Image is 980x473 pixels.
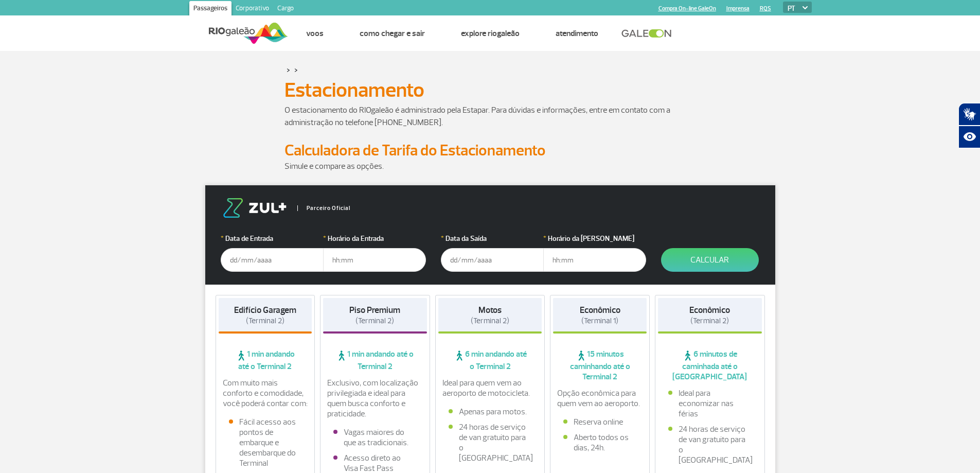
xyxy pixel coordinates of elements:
p: Ideal para quem vem ao aeroporto de motocicleta. [442,378,538,398]
span: (Terminal 2) [246,316,284,326]
a: > [294,64,298,76]
li: Ideal para economizar nas férias [668,388,752,419]
strong: Piso Premium [349,305,400,316]
li: 24 horas de serviço de van gratuito para o [GEOGRAPHIC_DATA] [449,422,532,463]
p: Exclusivo, com localização privilegiada e ideal para quem busca conforto e praticidade. [327,378,423,419]
li: Apenas para motos. [449,407,532,417]
span: (Terminal 1) [581,316,618,326]
h2: Calculadora de Tarifa do Estacionamento [284,141,696,160]
p: O estacionamento do RIOgaleão é administrado pela Estapar. Para dúvidas e informações, entre em c... [284,104,696,129]
li: Reserva online [563,417,636,427]
a: Atendimento [556,28,598,39]
li: 24 horas de serviço de van gratuito para o [GEOGRAPHIC_DATA] [668,424,752,465]
button: Calcular [661,248,759,272]
input: dd/mm/aaaa [221,248,324,272]
input: hh:mm [323,248,426,272]
span: 6 minutos de caminhada até o [GEOGRAPHIC_DATA] [658,349,762,382]
span: 15 minutos caminhando até o Terminal 2 [553,349,647,382]
a: Como chegar e sair [360,28,425,39]
a: Explore RIOgaleão [461,28,520,39]
strong: Econômico [580,305,620,316]
a: Corporativo [231,1,273,17]
a: Cargo [273,1,298,17]
strong: Edifício Garagem [234,305,296,316]
p: Simule e compare as opções. [284,160,696,172]
label: Data de Entrada [221,233,324,244]
span: 1 min andando até o Terminal 2 [219,349,312,372]
a: Passageiros [189,1,231,17]
a: Compra On-line GaleOn [658,5,716,12]
p: Com muito mais conforto e comodidade, você poderá contar com: [223,378,308,409]
span: 6 min andando até o Terminal 2 [438,349,542,372]
label: Data da Saída [441,233,544,244]
button: Abrir tradutor de língua de sinais. [958,103,980,126]
span: (Terminal 2) [690,316,729,326]
span: 1 min andando até o Terminal 2 [323,349,427,372]
button: Abrir recursos assistivos. [958,126,980,148]
a: RQS [760,5,771,12]
div: Plugin de acessibilidade da Hand Talk. [958,103,980,148]
img: logo-zul.png [221,198,289,218]
strong: Econômico [689,305,730,316]
label: Horário da Entrada [323,233,426,244]
h1: Estacionamento [284,81,696,99]
li: Fácil acesso aos pontos de embarque e desembarque do Terminal [229,417,302,468]
a: Imprensa [726,5,750,12]
span: Parceiro Oficial [297,205,350,211]
input: hh:mm [543,248,646,272]
li: Vagas maiores do que as tradicionais. [333,427,417,448]
li: Aberto todos os dias, 24h. [563,432,636,453]
input: dd/mm/aaaa [441,248,544,272]
a: Voos [306,28,324,39]
label: Horário da [PERSON_NAME] [543,233,646,244]
strong: Motos [478,305,502,316]
a: > [287,64,290,76]
p: Opção econômica para quem vem ao aeroporto. [557,388,643,409]
span: (Terminal 2) [471,316,509,326]
span: (Terminal 2) [355,316,394,326]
